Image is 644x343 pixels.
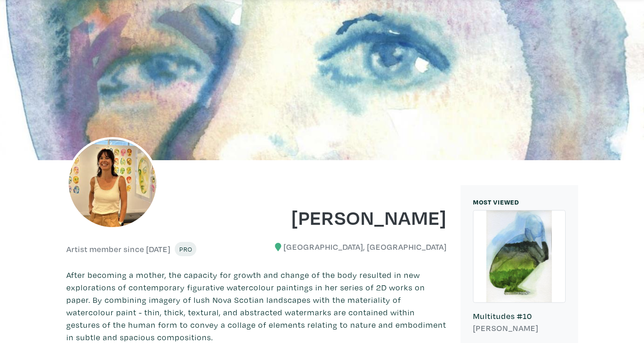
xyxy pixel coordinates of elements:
h6: Artist member since [DATE] [66,244,171,254]
img: phpThumb.php [66,137,159,229]
h1: [PERSON_NAME] [263,205,447,229]
h6: [GEOGRAPHIC_DATA], [GEOGRAPHIC_DATA] [263,242,447,252]
span: Pro [179,245,192,253]
h6: [PERSON_NAME] [473,323,566,333]
small: MOST VIEWED [473,198,519,206]
h6: Multitudes #10 [473,311,566,321]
